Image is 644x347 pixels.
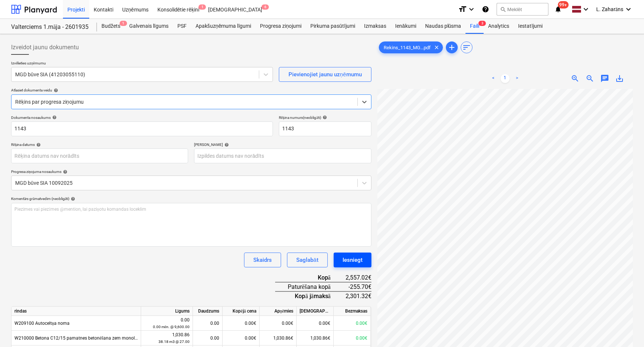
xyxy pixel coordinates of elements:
[288,70,362,79] div: Pievienojiet jaunu uzņēmumu
[296,255,318,265] div: Saglabāt
[279,67,371,82] button: Pievienojiet jaunu uzņēmumu
[153,325,190,329] small: 0.00 mēn. @ 9,600.00
[223,307,260,316] div: Kopējā cena
[223,331,260,346] div: 0.00€
[14,336,217,341] span: W210000 Betona C12/15 pamatnes betonēšana zem monolītās dzelzsbetona plātnes 70mm biezumā
[279,121,371,136] input: Rēķina numurs
[244,253,281,267] button: Skaidrs
[260,307,297,316] div: Apņēmies
[466,19,484,34] a: Faili3
[11,88,371,93] div: Atlasiet dokumenta veidu
[97,19,125,34] a: Budžets1
[193,307,223,316] div: Daudzums
[11,61,273,67] p: Izvēlieties uzņēmumu
[343,273,371,282] div: 2,557.02€
[514,19,547,34] a: Iestatījumi
[615,74,624,83] span: save_alt
[607,311,644,347] iframe: Chat Widget
[360,19,391,34] a: Izmaksas
[11,23,88,31] div: Valterciems 1.māja - 2601935
[297,331,334,346] div: 1,030.86€
[120,21,127,26] span: 1
[585,74,594,83] span: zoom_out
[198,4,206,10] span: 1
[11,169,371,174] div: Progresa ziņojuma nosaukums
[275,291,343,300] div: Kopā jāmaksā
[144,331,190,345] div: 1,030.86
[343,291,371,300] div: 2,301.32€
[11,149,188,163] input: Rēķina datums nav norādīts
[11,196,371,201] div: Komentārs grāmatvedim (neobligāti)
[253,255,272,265] div: Skaidrs
[306,19,360,34] a: Pirkuma pasūtījumi
[334,316,371,331] div: 0.00€
[297,307,334,316] div: [DEMOGRAPHIC_DATA] izmaksas
[343,255,363,265] div: Iesniegt
[194,142,371,147] div: [PERSON_NAME]
[11,307,141,316] div: rindas
[35,143,41,147] span: help
[11,43,79,52] span: Izveidot jaunu dokumentu
[379,45,435,50] span: Rekins_1143_MG...pdf
[11,121,273,136] input: Dokumenta nosaukums
[14,321,70,326] span: W209100 Autoceltņa noma
[462,43,471,52] span: sort
[484,19,514,34] a: Analytics
[391,19,421,34] a: Ienākumi
[125,19,173,34] a: Galvenais līgums
[489,74,498,83] a: Previous page
[141,307,193,316] div: Līgums
[334,253,371,267] button: Iesniegt
[51,115,57,120] span: help
[334,307,371,316] div: Bezmaksas
[513,74,521,83] a: Next page
[600,74,609,83] span: chat
[321,115,327,120] span: help
[466,19,484,34] div: Faili
[343,282,371,291] div: -255.70€
[159,340,190,344] small: 38.18 m3 @ 27.00
[193,316,223,331] div: 0.00
[421,19,466,34] a: Naudas plūsma
[256,19,306,34] a: Progresa ziņojumi
[432,43,441,52] span: clear
[571,74,580,83] span: zoom_in
[97,19,125,34] div: Budžets
[478,21,486,26] span: 3
[297,316,334,331] div: 0.00€
[275,273,343,282] div: Kopā
[144,317,190,330] div: 0.00
[173,19,191,34] a: PSF
[287,253,327,267] button: Saglabāt
[194,149,371,163] input: Izpildes datums nav norādīts
[275,282,343,291] div: Paturēšana kopā
[447,43,456,52] span: add
[191,19,256,34] a: Apakšuzņēmuma līgumi
[334,331,371,346] div: 0.00€
[261,4,269,10] span: 6
[379,41,443,53] div: Rekins_1143_MG...pdf
[223,316,260,331] div: 0.00€
[260,316,297,331] div: 0.00€
[260,331,297,346] div: 1,030.86€
[193,331,223,346] div: 0.00
[11,142,188,147] div: Rēķina datums
[69,197,75,201] span: help
[11,115,273,120] div: Dokumenta nosaukums
[61,170,67,174] span: help
[52,88,58,93] span: help
[223,143,229,147] span: help
[501,74,510,83] a: Page 1 is your current page
[279,115,371,120] div: Rēķina numurs (neobligāti)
